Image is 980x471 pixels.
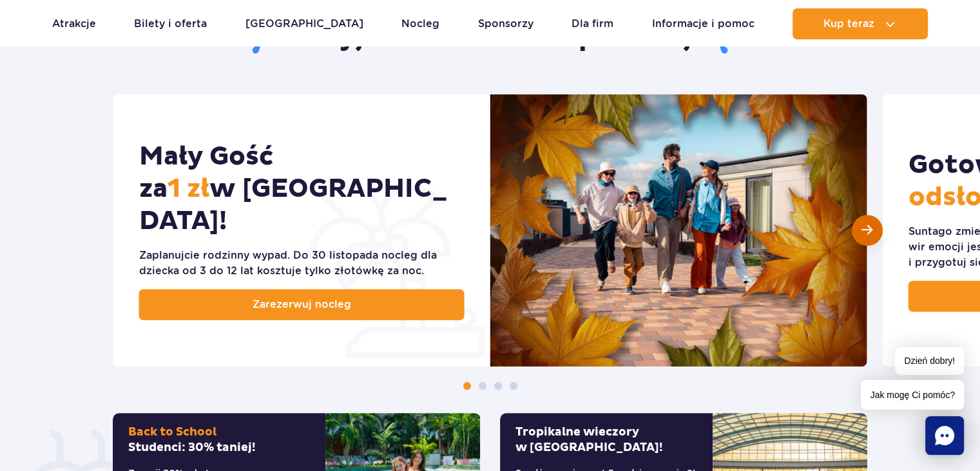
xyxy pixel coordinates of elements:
[139,141,465,237] h2: Mały Gość za w [GEOGRAPHIC_DATA]!
[515,425,697,456] h2: Tropikalne wieczory w [GEOGRAPHIC_DATA]!
[401,8,439,39] a: Nocleg
[861,380,964,410] span: Jak mogę Ci pomóc?
[139,248,465,279] div: Zaplanujcie rodzinny wypad. Do 30 listopada nocleg dla dziecka od 3 do 12 lat kosztuje tylko złot...
[168,173,209,205] span: 1 zł
[478,8,533,39] a: Sponsorzy
[245,8,363,39] a: [GEOGRAPHIC_DATA]
[134,8,207,39] a: Bilety i oferta
[128,425,310,456] h2: Studenci: 30% taniej!
[52,8,96,39] a: Atrakcje
[823,18,874,30] span: Kup teraz
[253,297,351,312] span: Zarezerwuj nocleg
[139,289,465,320] a: Zarezerwuj nocleg
[895,347,964,375] span: Dzień dobry!
[572,8,613,39] a: Dla firm
[793,8,928,39] button: Kup teraz
[128,425,216,439] span: Back to School
[490,94,867,366] img: Mały Gość za 1&nbsp;zł w&nbsp;Suntago Village!
[925,416,964,455] div: Chat
[852,215,883,246] div: Następny slajd
[652,8,754,39] a: Informacje i pomoc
